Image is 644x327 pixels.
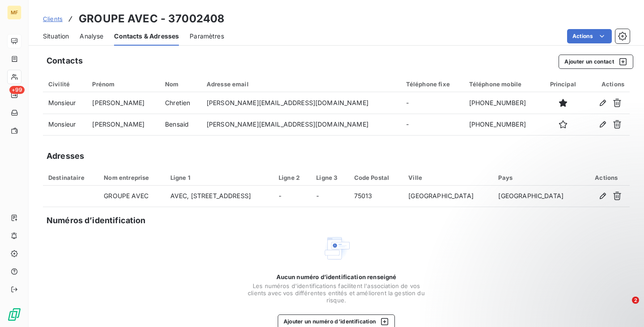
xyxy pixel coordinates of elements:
[47,55,83,67] h5: Contacts
[43,114,87,135] td: Monsieur
[279,174,305,181] div: Ligne 2
[322,234,351,263] img: Empty state
[87,114,160,135] td: [PERSON_NAME]
[408,174,487,181] div: Ville
[464,92,542,114] td: [PHONE_NUMBER]
[48,174,93,181] div: Destinataire
[7,5,21,20] div: MF
[9,86,25,94] span: +99
[160,114,201,135] td: Bensaid
[469,81,537,88] div: Téléphone mobile
[207,81,395,88] div: Adresse email
[43,14,63,23] a: Clients
[589,81,624,88] div: Actions
[87,92,160,114] td: [PERSON_NAME]
[79,11,225,27] h3: GROUPE AVEC - 37002408
[47,214,146,227] h5: Numéros d’identification
[160,92,201,114] td: Chretien
[165,81,196,88] div: Nom
[247,282,426,304] span: Les numéros d'identifications facilitent l'association de vos clients avec vos différentes entité...
[47,150,84,162] h5: Adresses
[43,32,69,41] span: Situation
[43,92,87,114] td: Monsieur
[632,297,639,304] span: 2
[48,81,81,88] div: Civilité
[464,114,542,135] td: [PHONE_NUMBER]
[493,186,583,207] td: [GEOGRAPHIC_DATA]
[98,186,165,207] td: GROUPE AVEC
[316,174,343,181] div: Ligne 3
[170,174,268,181] div: Ligne 1
[114,32,179,41] span: Contacts & Adresses
[273,186,311,207] td: -
[614,297,635,318] iframe: Intercom live chat
[349,186,403,207] td: 75013
[92,81,154,88] div: Prénom
[589,174,624,181] div: Actions
[354,174,398,181] div: Code Postal
[104,174,159,181] div: Nom entreprise
[276,273,397,280] span: Aucun numéro d’identification renseigné
[559,55,633,69] button: Ajouter un contact
[201,92,401,114] td: [PERSON_NAME][EMAIL_ADDRESS][DOMAIN_NAME]
[190,32,224,41] span: Paramètres
[498,174,577,181] div: Pays
[401,114,464,135] td: -
[567,29,612,43] button: Actions
[465,240,644,303] iframe: Intercom notifications message
[401,92,464,114] td: -
[201,114,401,135] td: [PERSON_NAME][EMAIL_ADDRESS][DOMAIN_NAME]
[406,81,458,88] div: Téléphone fixe
[311,186,348,207] td: -
[43,15,63,22] span: Clients
[547,81,579,88] div: Principal
[80,32,103,41] span: Analyse
[7,307,21,322] img: Logo LeanPay
[165,186,273,207] td: AVEC, [STREET_ADDRESS]
[403,186,493,207] td: [GEOGRAPHIC_DATA]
